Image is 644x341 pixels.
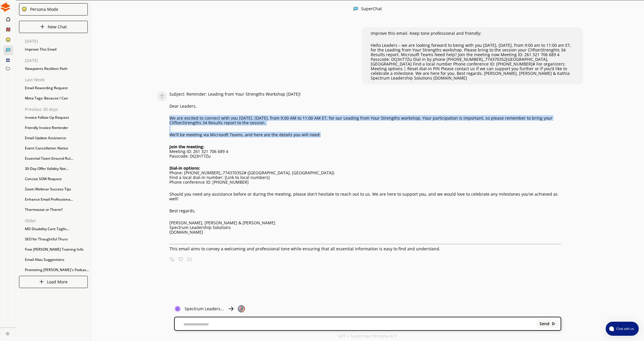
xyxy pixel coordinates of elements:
[238,305,245,312] img: Close
[22,113,91,122] div: Invoice Follow-Up Request
[169,209,561,213] p: Best regards,
[28,7,58,12] div: Persona Mode
[22,245,91,254] div: Free [PERSON_NAME] Training Info
[178,257,183,261] img: Favorite
[169,225,561,230] p: Spectrum Leadership Solutions
[22,205,91,214] div: Thermostat or Therm?
[169,175,561,180] p: Find a local dial-in number: [Link to local numbers]
[170,257,174,261] img: Copy
[22,185,91,194] div: Zoom Webinar Success Tips
[22,154,91,163] div: Essential Team Ground Rul...
[22,64,91,73] div: Viewpoints Resilient Path
[25,39,91,44] p: [DATE]
[187,257,192,261] img: Save
[169,192,561,201] p: Should you need any assistance before or during the meeting, please don't hesitate to reach out t...
[353,6,358,11] img: Close
[25,77,91,82] p: Last Week
[22,123,91,132] div: Friendly Invoice Reminder
[614,326,635,331] span: Chat with us
[169,132,561,137] p: We'll be meeting via Microsoft Teams, and here are the details you will need:
[22,45,91,54] div: Improve This Email
[371,31,574,36] p: Improve this email. Keep tone professional and friendly:
[227,305,234,312] img: Close
[169,180,561,185] p: Phone conference ID: [PHONE_NUMBER]
[22,144,91,153] div: Event Cancellation Notice
[22,235,91,244] div: SEO for Thoughtful Thurs
[169,92,561,97] p: Subject: Reminder: Leading from Your Strengths Workshop [DATE]!
[169,247,561,251] p: This email aims to convey a welcoming and professional tone while ensuring that all essential inf...
[22,94,91,103] div: Meta Tags: Because I Can
[22,266,91,274] div: Promoting [PERSON_NAME]'s Podcas...
[22,164,91,173] div: 30-Day Offer Validity Not...
[169,144,204,149] strong: Join the meeting:
[361,6,382,12] div: SuperChat
[606,322,639,336] button: atlas-launcher
[169,229,203,235] a: [DOMAIN_NAME]
[169,154,561,159] p: Passcode: DQ3nT7Zu
[40,24,45,29] img: Close
[169,221,561,225] p: [PERSON_NAME], [PERSON_NAME] & [PERSON_NAME]
[185,306,224,311] p: Spectrum Leaders...
[47,280,68,284] p: Load More
[169,149,561,154] p: Meeting ID: 261 321 706 689 4
[169,170,561,175] p: Phone: [PHONE_NUMBER],,774370352# ([GEOGRAPHIC_DATA], [GEOGRAPHIC_DATA])
[540,321,549,326] b: Send
[169,165,200,171] strong: Dial-in options:
[39,279,44,284] img: Close
[22,134,91,142] div: Email Update Assistance
[25,218,91,223] p: Older
[25,107,91,112] p: Previous 30 days
[22,255,91,264] div: Email Alias Suggestions
[22,6,27,12] img: Close
[1,2,10,12] img: Close
[1,328,16,338] a: Close
[22,195,91,204] div: Enhance Email Professiona...
[169,116,561,125] p: We are excited to connect with you [DATE], [DATE], from 9:00 AM to 11:00 AM ET, for our Leading f...
[22,84,91,92] div: Email Rewording Request
[25,58,91,63] p: [DATE]
[22,225,91,233] div: MD Disability Care Taglin...
[338,334,397,338] p: GPT + Supercopy Persona-AI 3
[22,175,91,183] div: Concise SOW Request
[552,322,556,326] img: Close
[48,25,67,29] p: New Chat
[6,332,9,335] img: Close
[371,43,574,80] p: Hello Leaders – we are looking forward to being with you [DATE], [DATE], from 9:00 am to 11:00 am...
[158,92,166,101] img: Close
[174,305,181,312] img: Close
[169,104,561,108] p: Dear Leaders,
